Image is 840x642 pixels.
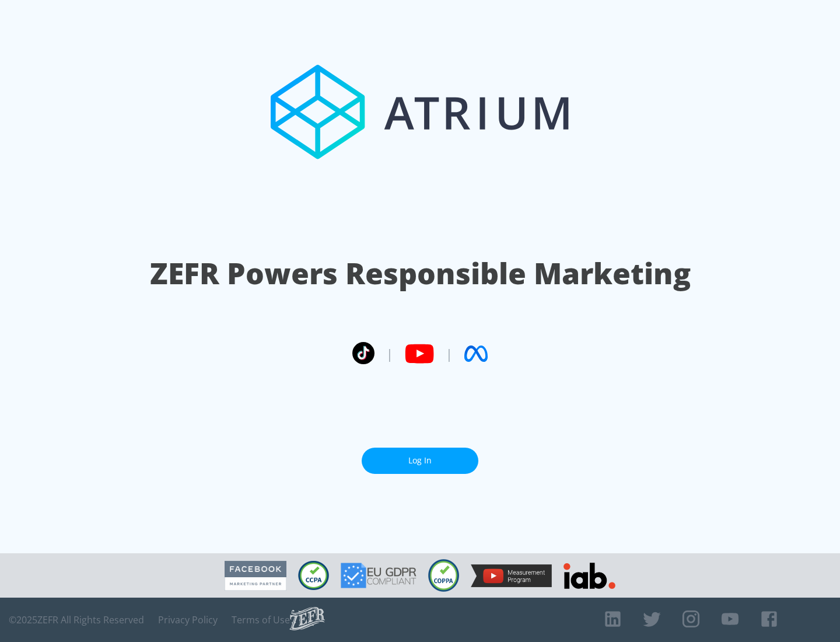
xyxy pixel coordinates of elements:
img: GDPR Compliant [341,563,416,588]
span: | [446,345,453,362]
span: © 2025 ZEFR All Rights Reserved [9,614,144,626]
img: YouTube Measurement Program [471,564,552,587]
span: | [386,345,393,362]
img: IAB [563,563,615,589]
img: Facebook Marketing Partner [225,561,286,591]
a: Privacy Policy [158,614,218,626]
img: COPPA Compliant [428,559,459,592]
a: Log In [362,448,478,474]
h1: ZEFR Powers Responsible Marketing [150,253,691,294]
a: Terms of Use [232,614,290,626]
img: CCPA Compliant [298,561,329,590]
